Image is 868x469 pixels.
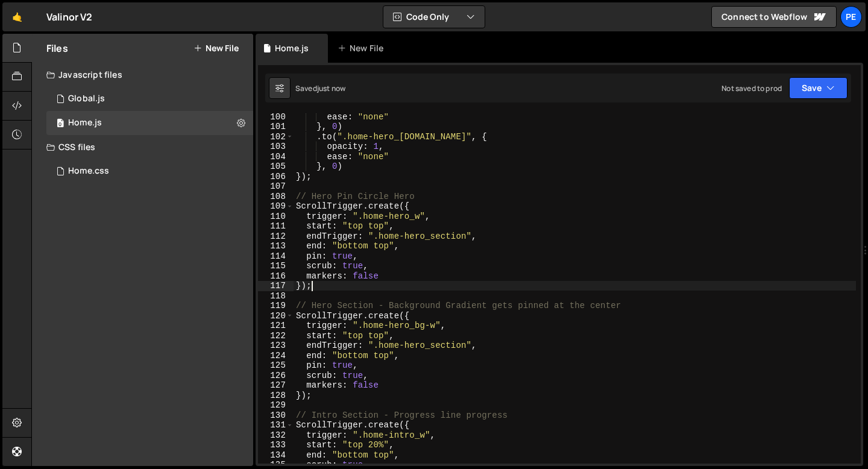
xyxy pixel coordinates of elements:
a: 🤙 [2,2,32,31]
div: Home.css [68,166,109,177]
div: 104 [258,152,294,162]
div: 17312/48098.js [46,87,253,111]
div: Global.js [68,93,105,104]
div: 107 [258,181,294,192]
div: just now [317,83,345,93]
div: 101 [258,122,294,132]
div: Not saved to prod [722,83,782,93]
div: 115 [258,261,294,271]
div: 118 [258,291,294,301]
div: 127 [258,380,294,391]
div: Saved [295,83,345,93]
div: 105 [258,162,294,172]
button: Save [789,77,848,99]
div: 114 [258,251,294,262]
a: Connect to Webflow [711,6,837,28]
div: 129 [258,400,294,411]
div: 126 [258,371,294,381]
div: 110 [258,212,294,222]
div: 130 [258,411,294,421]
div: 112 [258,231,294,242]
div: 134 [258,450,294,461]
div: 125 [258,360,294,371]
div: New File [338,42,388,54]
div: 128 [258,391,294,401]
div: 120 [258,311,294,321]
button: Code Only [383,6,485,28]
div: 119 [258,301,294,311]
a: Pe [840,6,862,28]
div: 116 [258,271,294,282]
div: Home.js [275,42,309,54]
div: 133 [258,440,294,450]
div: Javascript files [32,63,253,87]
div: 123 [258,341,294,351]
div: CSS files [32,135,253,159]
div: 17312/48035.js [46,111,253,135]
span: 0 [57,119,64,129]
div: 132 [258,430,294,441]
div: Home.js [68,118,102,128]
div: 100 [258,112,294,122]
div: 122 [258,331,294,341]
div: Valinor V2 [46,10,93,24]
div: 17312/48036.css [46,159,253,183]
div: 102 [258,132,294,142]
div: 111 [258,221,294,231]
div: 106 [258,172,294,182]
div: 113 [258,241,294,251]
h2: Files [46,42,68,55]
button: New File [193,43,239,53]
div: 103 [258,142,294,152]
div: 121 [258,321,294,331]
div: 131 [258,420,294,430]
div: 117 [258,281,294,291]
div: 109 [258,201,294,212]
div: 124 [258,351,294,361]
div: 108 [258,192,294,202]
